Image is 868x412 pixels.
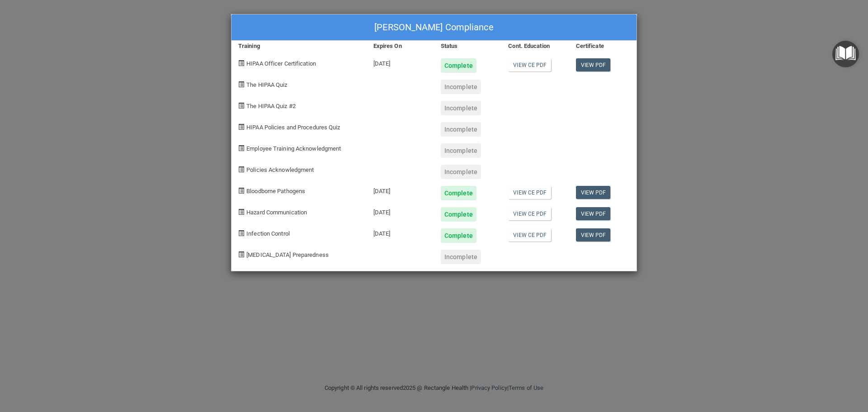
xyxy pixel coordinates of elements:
[231,41,367,52] div: Training
[367,41,434,52] div: Expires On
[441,80,481,94] div: Incomplete
[569,41,637,52] div: Certificate
[508,58,551,71] a: View CE PDF
[576,58,611,71] a: View PDF
[246,209,307,216] span: Hazard Communication
[501,41,569,52] div: Cont. Education
[246,81,287,88] span: The HIPAA Quiz
[576,207,611,220] a: View PDF
[246,166,314,173] span: Policies Acknowledgment
[441,143,481,158] div: Incomplete
[576,186,611,199] a: View PDF
[576,228,611,242] a: View PDF
[441,186,476,200] div: Complete
[508,186,551,199] a: View CE PDF
[712,348,857,384] iframe: Drift Widget Chat Controller
[441,58,476,73] div: Complete
[246,230,290,237] span: Infection Control
[434,41,501,52] div: Status
[246,251,329,258] span: [MEDICAL_DATA] Preparedness
[246,124,340,131] span: HIPAA Policies and Procedures Quiz
[441,165,481,179] div: Incomplete
[246,145,341,152] span: Employee Training Acknowledgment
[246,188,305,194] span: Bloodborne Pathogens
[367,200,434,222] div: [DATE]
[441,228,476,243] div: Complete
[367,52,434,73] div: [DATE]
[246,60,316,67] span: HIPAA Officer Certification
[246,103,296,109] span: The HIPAA Quiz #2
[508,228,551,242] a: View CE PDF
[832,41,859,67] button: Open Resource Center
[441,207,476,222] div: Complete
[367,222,434,243] div: [DATE]
[231,14,637,41] div: [PERSON_NAME] Compliance
[441,250,481,264] div: Incomplete
[367,179,434,200] div: [DATE]
[441,101,481,115] div: Incomplete
[441,122,481,137] div: Incomplete
[508,207,551,220] a: View CE PDF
